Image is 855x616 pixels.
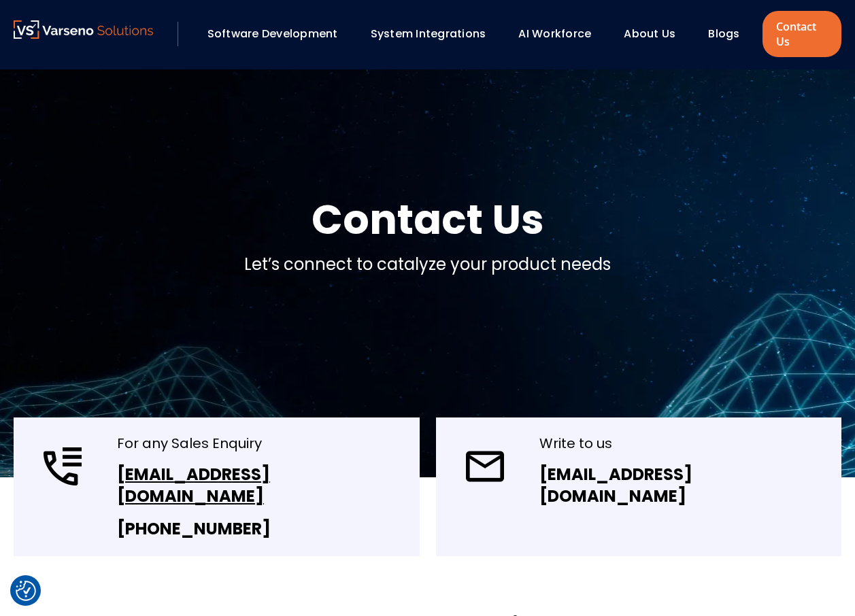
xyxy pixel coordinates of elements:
button: Cookie Settings [16,581,36,601]
a: System Integrations [371,26,486,41]
p: Let’s connect to catalyze your product needs [244,252,611,277]
a: AI Workforce [518,26,591,41]
a: [PHONE_NUMBER] [117,517,271,540]
a: [EMAIL_ADDRESS][DOMAIN_NAME] [117,463,270,507]
div: Blogs [701,22,758,46]
img: Revisit consent button [16,581,36,601]
h1: Contact Us [312,192,544,247]
div: AI Workforce [512,22,610,46]
a: Varseno Solutions – Product Engineering & IT Services [14,20,153,48]
a: Software Development [207,26,338,41]
div: System Integrations [364,22,505,46]
div: For any Sales Enquiry [117,434,403,453]
img: Varseno Solutions – Product Engineering & IT Services [14,20,153,39]
div: Write to us [539,434,826,453]
a: [EMAIL_ADDRESS][DOMAIN_NAME] [539,463,692,507]
a: Blogs [708,26,739,41]
a: About Us [624,26,675,41]
a: Contact Us [762,11,841,57]
div: About Us [617,22,694,46]
div: Software Development [201,22,357,46]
